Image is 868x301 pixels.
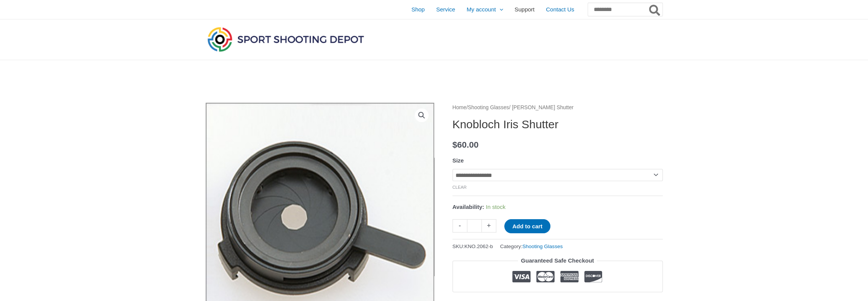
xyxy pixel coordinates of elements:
[452,140,457,150] span: $
[452,219,467,233] a: -
[468,105,509,110] a: Shooting Glasses
[452,242,493,251] span: SKU:
[647,3,662,16] button: Search
[452,118,663,131] h1: Knobloch Iris Shutter
[452,140,479,150] bdi: 60.00
[415,108,428,122] a: View full-screen image gallery
[452,157,464,164] label: Size
[452,103,663,113] nav: Breadcrumb
[482,219,496,233] a: +
[467,219,482,233] input: Product quantity
[518,255,597,266] legend: Guaranteed Safe Checkout
[452,105,467,110] a: Home
[464,244,493,249] span: KNO.2062-b
[486,204,505,210] span: In stock
[452,204,484,210] span: Availability:
[206,25,366,53] img: Sport Shooting Depot
[504,219,550,233] button: Add to cart
[452,185,467,190] a: Clear options
[522,244,563,249] a: Shooting Glasses
[500,242,563,251] span: Category:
